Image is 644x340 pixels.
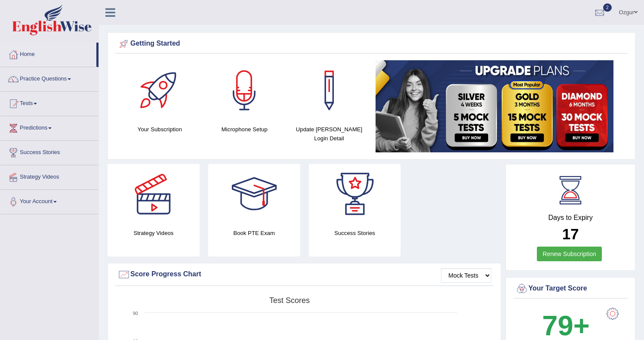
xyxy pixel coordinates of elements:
h4: Days to Expiry [515,214,626,222]
h4: Book PTE Exam [208,229,300,238]
a: Your Account [0,190,99,211]
div: Your Target Score [515,282,626,295]
tspan: Test scores [269,296,310,305]
a: Home [0,43,96,64]
div: Getting Started [117,37,626,50]
img: small5.jpg [376,60,613,152]
h4: Strategy Videos [108,229,200,238]
a: Renew Subscription [537,247,602,261]
span: 2 [603,3,612,12]
div: Score Progress Chart [117,268,491,281]
h4: Success Stories [309,229,401,238]
b: 17 [562,226,579,242]
a: Success Stories [0,141,99,162]
a: Strategy Videos [0,165,99,187]
h4: Microphone Setup [206,125,283,134]
h4: Your Subscription [122,125,198,134]
a: Tests [0,92,99,113]
a: Practice Questions [0,67,99,89]
h4: Update [PERSON_NAME] Login Detail [291,125,367,143]
text: 90 [133,311,138,316]
a: Predictions [0,116,99,138]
